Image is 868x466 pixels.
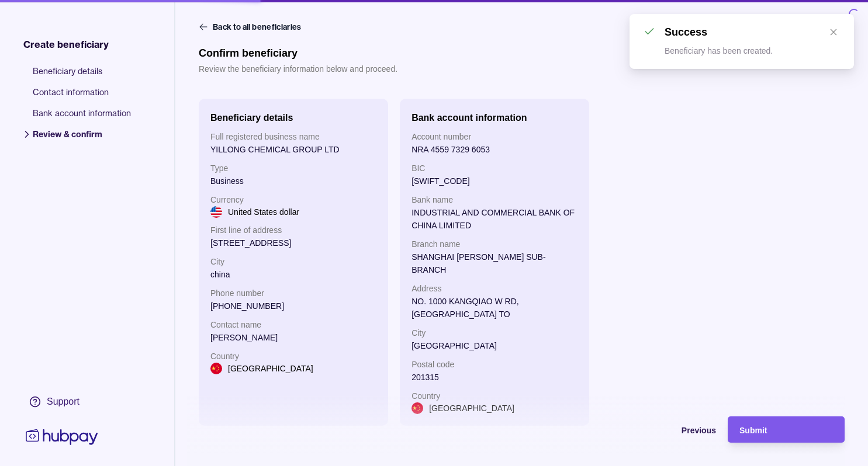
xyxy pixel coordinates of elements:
button: Close [817,9,859,35]
p: Review the beneficiary information below and proceed. [199,62,397,75]
p: Phone number [210,287,376,300]
p: Full registered business name [210,130,376,143]
p: Currency [210,193,376,206]
p: Country [411,390,577,402]
h2: Bank account information [411,113,527,123]
span: Contact information [33,86,131,107]
p: NO. 1000 KANGQIAO W RD, [GEOGRAPHIC_DATA] TO [411,295,577,321]
p: Type [210,162,376,175]
span: Previous [682,426,716,435]
h1: Confirm beneficiary [199,47,397,60]
div: Support [47,395,79,408]
p: INDUSTRIAL AND COMMERCIAL BANK OF CHINA LIMITED [411,206,577,232]
p: City [411,326,577,339]
p: First line of address [210,224,376,237]
span: Review & confirm [33,128,131,149]
p: [GEOGRAPHIC_DATA] [411,339,577,352]
a: Support [23,390,101,414]
p: [STREET_ADDRESS] [210,237,376,249]
p: YILLONG CHEMICAL GROUP LTD [210,143,376,156]
p: NRA 4559 7329 6053 [411,143,577,156]
img: cn [411,402,423,414]
p: SHANGHAI [PERSON_NAME] SUB-BRANCH [411,251,577,276]
h2: Beneficiary details [210,113,293,123]
p: Account number [411,130,577,143]
button: Submit [728,416,845,443]
p: Postal code [411,358,577,371]
p: City [210,255,376,268]
p: BIC [411,162,577,175]
p: Business [210,175,376,187]
p: [PERSON_NAME] [210,331,376,344]
button: Back to all beneficiaries [199,21,304,33]
span: Bank account information [33,107,131,128]
p: Bank name [411,193,577,206]
h1: Success [665,26,707,38]
p: Address [411,282,577,295]
span: Submit [739,426,767,435]
p: Country [210,350,376,363]
p: Beneficiary has been created. [665,46,773,55]
p: [SWIFT_CODE] [411,175,577,187]
p: Contact name [210,318,376,331]
p: 201315 [411,371,577,384]
img: cn [210,363,222,374]
p: [GEOGRAPHIC_DATA] [429,402,514,415]
p: [GEOGRAPHIC_DATA] [228,362,313,375]
p: Branch name [411,238,577,251]
img: us [210,206,222,218]
p: United States dollar [228,206,299,218]
p: [PHONE_NUMBER] [210,300,376,312]
span: close [829,28,838,36]
button: Previous [599,416,716,443]
span: Beneficiary details [33,65,131,86]
p: china [210,268,376,281]
a: Close [827,26,840,39]
span: Create beneficiary [23,37,109,51]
